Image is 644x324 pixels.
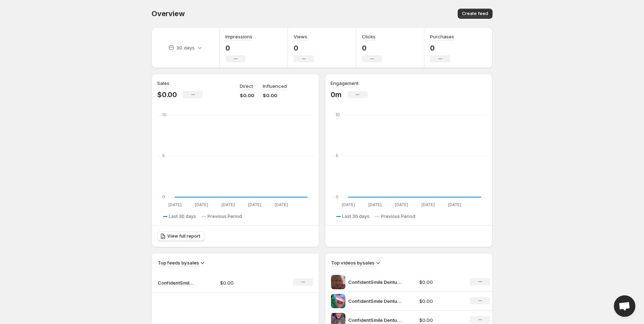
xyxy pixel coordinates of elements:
p: ConfidentSmile Denture Kit HavenGlowio 2 [348,297,402,305]
img: ConfidentSmile Denture Kit HavenGlowio [331,275,345,289]
h3: Impressions [225,33,252,40]
text: [DATE] [275,202,288,207]
p: $0.00 [240,92,254,99]
text: [DATE] [195,202,208,207]
a: Open chat [614,295,635,317]
p: 0 [362,44,382,52]
p: 0 [225,44,252,52]
p: $0.00 [419,297,462,305]
text: [DATE] [248,202,261,207]
text: 5 [336,153,338,158]
text: 10 [336,112,340,117]
button: Create feed [458,9,493,19]
p: $0.00 [157,90,177,99]
h3: Clicks [362,33,375,40]
p: Influenced [263,82,287,90]
a: View full report [157,231,205,241]
p: 0 [430,44,454,52]
p: Direct [240,82,253,90]
p: $0.00 [263,92,287,99]
text: [DATE] [342,202,355,207]
h3: Top feeds by sales [158,259,199,266]
text: 0 [162,194,165,199]
p: $0.00 [220,279,271,286]
text: [DATE] [421,202,435,207]
text: [DATE] [368,202,382,207]
p: 0 [294,44,314,52]
span: Last 30 days [342,214,369,219]
span: Previous Period [207,214,242,219]
p: $0.00 [419,278,462,286]
p: ConfidentSmile Denture Kit HavenGlowio [348,278,402,286]
text: [DATE] [221,202,235,207]
h3: Views [294,33,307,40]
p: $0.00 [419,316,462,324]
span: Overview [151,9,185,18]
h3: Sales [157,80,169,87]
text: [DATE] [395,202,408,207]
text: 5 [162,153,165,158]
text: [DATE] [168,202,182,207]
span: Last 30 days [169,214,196,219]
p: 0m [331,90,342,99]
text: [DATE] [448,202,461,207]
span: Create feed [462,11,488,16]
p: ConfidentSmile™ Denture Kit [158,279,193,286]
span: Previous Period [381,214,415,219]
img: ConfidentSmile Denture Kit HavenGlowio 2 [331,294,345,308]
text: 10 [162,112,167,117]
p: 30 days [176,44,195,51]
span: View full report [167,233,200,239]
p: ConfidentSmile Denture Kit HavenGlowio 1 [348,316,402,324]
h3: Engagement [331,80,359,87]
h3: Top videos by sales [331,259,374,266]
text: 0 [336,194,339,199]
h3: Purchases [430,33,454,40]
